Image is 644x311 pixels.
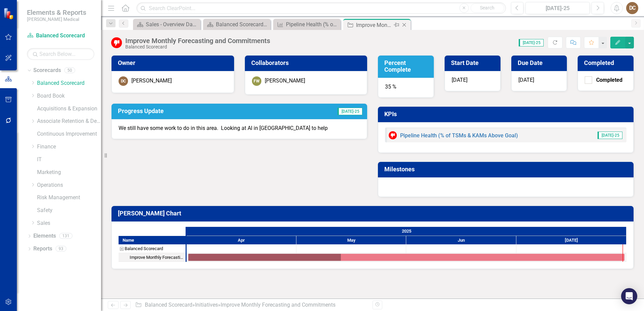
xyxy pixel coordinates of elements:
a: Continuous Improvement [37,130,101,138]
a: Risk Management [37,194,101,202]
button: DC [626,2,638,14]
span: [DATE] [518,77,534,83]
div: Balanced Scorecard [119,244,186,253]
a: Board Book [37,92,101,100]
div: Balanced Scorecard [125,244,163,253]
div: 131 [59,233,72,239]
div: 50 [64,68,75,73]
a: Sales [37,219,101,227]
h3: [PERSON_NAME] Chart [118,210,630,217]
a: Sales - Overview Dashboard [135,20,199,29]
div: Name [119,236,186,244]
h3: Due Date [518,60,563,66]
div: Task: Start date: 2025-04-01 End date: 2025-07-31 [119,253,186,262]
div: May [296,236,406,245]
div: Balanced Scorecard [125,44,270,49]
a: Marketing [37,169,101,176]
a: Balanced Scorecard [37,79,101,87]
span: Elements & Reports [27,8,86,16]
span: Search [480,5,494,10]
h3: Milestones [384,166,630,173]
a: Safety [37,207,101,214]
h3: Progress Update [118,108,275,114]
div: Task: Start date: 2025-04-01 End date: 2025-07-31 [188,254,624,261]
img: Below Target [389,131,397,139]
input: Search Below... [27,48,94,60]
small: [PERSON_NAME] Medical [27,16,86,22]
h3: Start Date [451,60,496,66]
div: Improve Monthly Forecasting and Commitments [119,253,186,262]
span: [DATE]-25 [519,39,544,46]
div: Apr [187,236,296,245]
input: Search ClearPoint... [136,2,506,14]
div: FW [252,76,261,86]
a: Elements [33,232,56,240]
div: DC [119,76,128,86]
a: IT [37,156,101,164]
a: Acquisitions & Expansion [37,105,101,113]
div: » » [135,301,367,309]
a: Balanced Scorecard [27,32,94,40]
div: Improve Monthly Forecasting and Commitments [125,37,270,44]
a: Reports [33,245,52,253]
img: ClearPoint Strategy [3,8,15,20]
a: Balanced Scorecard [145,302,192,308]
h3: KPIs [384,111,630,117]
h3: Completed [584,60,630,66]
a: Pipeline Health (% of TSMs & KAMs Above Goal) [400,132,518,139]
a: Pipeline Health (% of TSMs & KAMs Above Goal) [275,20,339,29]
a: Associate Retention & Development [37,117,101,125]
a: Operations [37,181,101,189]
div: 2025 [187,227,626,236]
div: 93 [56,246,66,252]
div: 35 % [378,78,434,98]
a: Initiatives [195,302,218,308]
a: Scorecards [33,67,61,74]
h3: Percent Complete [384,60,430,73]
div: Sales - Overview Dashboard [146,20,199,29]
h3: Collaborators [251,60,363,66]
a: Balanced Scorecard Welcome Page [205,20,269,29]
a: Finance [37,143,101,151]
div: [PERSON_NAME] [265,77,305,85]
div: Task: Balanced Scorecard Start date: 2025-04-01 End date: 2025-04-02 [119,244,186,253]
div: Pipeline Health (% of TSMs & KAMs Above Goal) [286,20,339,29]
div: [PERSON_NAME] [131,77,172,85]
span: [DATE] [452,77,468,83]
img: Below Target [111,37,122,48]
div: Balanced Scorecard Welcome Page [216,20,269,29]
span: [DATE]-25 [337,108,362,115]
div: Open Intercom Messenger [621,288,637,304]
div: Improve Monthly Forecasting and Commitments [356,21,392,29]
h3: Owner [118,60,230,66]
button: Search [471,3,504,13]
button: [DATE]-25 [525,2,590,14]
div: Improve Monthly Forecasting and Commitments [130,253,184,262]
span: [DATE]-25 [598,132,622,139]
div: Jun [406,236,516,245]
p: We still have some work to do in this area. Looking at AI in [GEOGRAPHIC_DATA] to help [119,125,360,132]
div: Improve Monthly Forecasting and Commitments [221,302,335,308]
div: [DATE]-25 [528,4,587,12]
div: Jul [516,236,626,245]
